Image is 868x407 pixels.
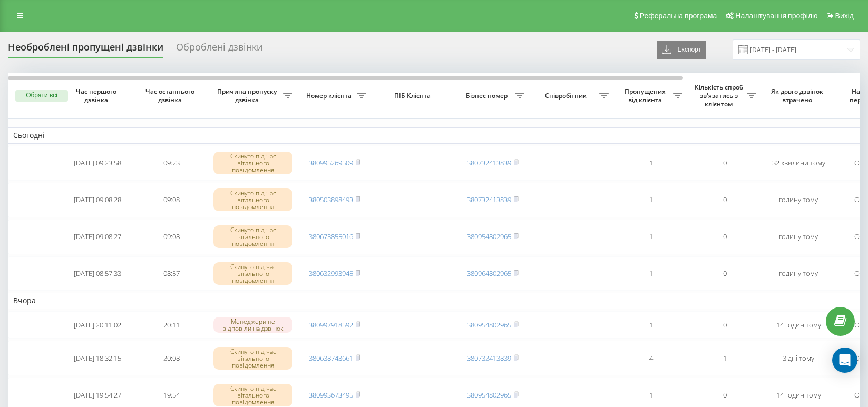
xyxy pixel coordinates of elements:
[467,320,511,330] a: 380954802965
[467,158,511,167] a: 380732413839
[614,220,688,254] td: 1
[61,256,134,291] td: [DATE] 08:57:33
[693,83,747,108] span: Кількість спроб зв'язатись з клієнтом
[134,311,208,339] td: 20:11
[657,41,706,59] button: Експорт
[134,220,208,254] td: 09:08
[688,183,762,217] td: 0
[614,256,688,291] td: 1
[309,232,353,241] a: 380673855016
[467,390,511,400] a: 380954802965
[467,269,511,278] a: 380964802965
[614,311,688,339] td: 1
[213,347,292,370] div: Скинуто під час вітального повідомлення
[213,87,283,104] span: Причина пропуску дзвінка
[688,146,762,181] td: 0
[8,42,163,58] div: Необроблені пропущені дзвінки
[688,311,762,339] td: 0
[134,341,208,375] td: 20:08
[770,87,827,104] span: Як довго дзвінок втрачено
[15,90,68,102] button: Обрати всі
[762,311,835,339] td: 14 годин тому
[762,183,835,217] td: годину тому
[309,158,353,167] a: 380995269509
[309,195,353,204] a: 380503898493
[213,384,292,407] div: Скинуто під час вітального повідомлення
[835,12,854,20] span: Вихід
[134,146,208,181] td: 09:23
[762,220,835,254] td: годину тому
[467,353,511,363] a: 380732413839
[688,220,762,254] td: 0
[303,92,357,100] span: Номер клієнта
[309,269,353,278] a: 380632993945
[832,348,857,373] div: Open Intercom Messenger
[614,183,688,217] td: 1
[619,87,673,104] span: Пропущених від клієнта
[213,317,292,333] div: Менеджери не відповіли на дзвінок
[134,256,208,291] td: 08:57
[614,146,688,181] td: 1
[535,92,599,100] span: Співробітник
[614,341,688,375] td: 4
[467,195,511,204] a: 380732413839
[61,341,134,375] td: [DATE] 18:32:15
[69,87,126,104] span: Час першого дзвінка
[640,12,717,20] span: Реферальна програма
[467,232,511,241] a: 380954802965
[735,12,817,20] span: Налаштування профілю
[134,183,208,217] td: 09:08
[61,146,134,181] td: [DATE] 09:23:58
[213,188,292,212] div: Скинуто під час вітального повідомлення
[309,353,353,363] a: 380638743661
[688,341,762,375] td: 1
[762,146,835,181] td: 32 хвилини тому
[213,262,292,285] div: Скинуто під час вітального повідомлення
[61,220,134,254] td: [DATE] 09:08:27
[61,183,134,217] td: [DATE] 09:08:28
[309,320,353,330] a: 380997918592
[762,256,835,291] td: годину тому
[381,92,447,100] span: ПІБ Клієнта
[213,152,292,175] div: Скинуто під час вітального повідомлення
[176,42,262,58] div: Оброблені дзвінки
[688,256,762,291] td: 0
[143,87,200,104] span: Час останнього дзвінка
[61,311,134,339] td: [DATE] 20:11:02
[309,390,353,400] a: 380993673495
[762,341,835,375] td: 3 дні тому
[461,92,515,100] span: Бізнес номер
[213,225,292,249] div: Скинуто під час вітального повідомлення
